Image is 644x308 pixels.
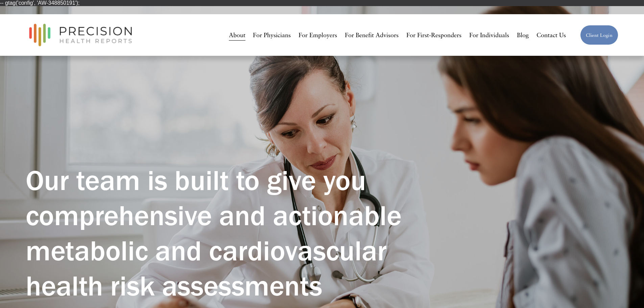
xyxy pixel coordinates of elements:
[299,29,337,41] a: For Employers
[536,29,566,41] a: Contact Us
[469,29,509,41] a: For Individuals
[517,29,529,41] a: Blog
[26,162,470,303] h1: Our team is built to give you comprehensive and actionable metabolic and cardiovascular health ri...
[406,29,461,41] a: For First-Responders
[26,21,135,49] img: Precision Health Reports
[345,29,399,41] a: For Benefit Advisors
[580,25,618,45] a: Client Login
[253,29,291,41] a: For Physicians
[229,29,245,41] a: About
